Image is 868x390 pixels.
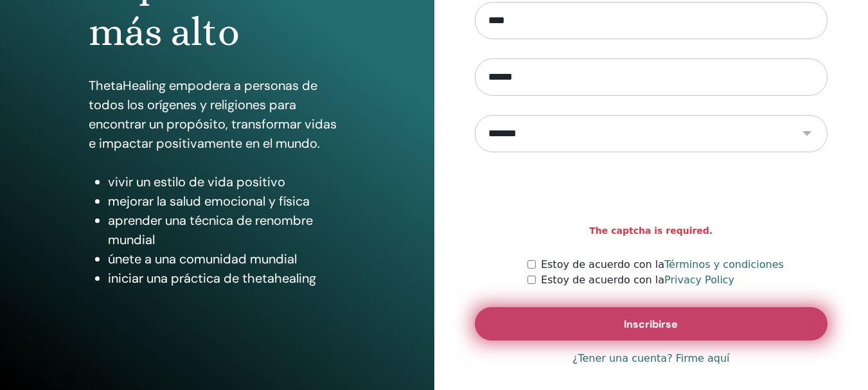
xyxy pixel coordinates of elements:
[553,172,748,222] iframe: reCAPTCHA
[108,191,346,211] li: mejorar la salud emocional y física
[108,249,346,269] li: únete a una comunidad mundial
[664,274,734,286] a: Privacy Policy
[475,307,828,341] button: Inscribirse
[108,172,346,191] li: vivir un estilo de vida positivo
[541,257,784,272] label: Estoy de acuerdo con la
[589,224,713,238] strong: The captcha is required.
[108,211,346,249] li: aprender una técnica de renombre mundial
[572,351,730,366] a: ¿Tener una cuenta? Firme aquí
[89,76,346,153] p: ThetaHealing empodera a personas de todos los orígenes y religiones para encontrar un propósito, ...
[664,258,784,270] a: Términos y condiciones
[541,272,734,288] label: Estoy de acuerdo con la
[108,269,346,288] li: iniciar una práctica de thetahealing
[624,317,678,331] span: Inscribirse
